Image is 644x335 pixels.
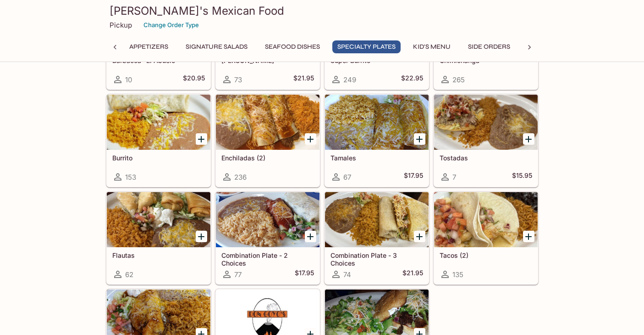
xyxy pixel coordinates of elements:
button: Add Flautas [196,231,207,242]
div: Tamales [325,95,429,150]
h5: Combination Plate - 2 Choices [221,251,314,267]
button: Specialty Plates [332,40,401,53]
span: 135 [452,270,463,279]
h5: Enchiladas (2) [221,154,314,162]
div: Tostadas [434,95,538,150]
h5: Flautas [112,251,205,259]
span: 153 [125,173,136,182]
div: Enchiladas (2) [216,95,319,150]
span: 236 [234,173,247,182]
a: Combination Plate - 2 Choices77$17.95 [215,192,320,284]
h5: Tamales [330,154,423,162]
button: Kid's Menu [408,40,456,53]
button: Add Burrito [196,133,207,145]
div: Tacos (2) [434,192,538,247]
h5: $17.95 [404,171,423,182]
div: Flautas [107,192,210,247]
button: Add Enchiladas (2) [305,133,316,145]
div: Combination Plate - 2 Choices [216,192,319,247]
h5: Burrito [112,154,205,162]
span: 7 [452,173,456,182]
button: Seafood Dishes [260,40,325,53]
button: Change Order Type [139,18,203,32]
h5: $17.95 [295,269,314,280]
a: Enchiladas (2)236 [215,94,320,187]
span: 77 [234,270,242,279]
div: Burrito [107,95,210,150]
span: 67 [343,173,351,182]
h5: $22.95 [401,74,423,85]
h5: Tacos (2) [440,251,532,259]
span: 265 [452,75,465,84]
h3: [PERSON_NAME]'s Mexican Food [110,4,535,18]
span: 10 [125,75,132,84]
a: Tamales67$17.95 [325,94,429,187]
h5: $21.95 [293,74,314,85]
button: Appetizers [124,40,173,53]
button: Add Combination Plate - 2 Choices [305,231,316,242]
button: Add Tamales [414,133,425,145]
span: 249 [343,75,356,84]
button: Add Tacos (2) [523,231,534,242]
a: Flautas62 [106,192,211,284]
button: Side Orders [463,40,515,53]
h5: $15.95 [512,171,532,182]
h5: Tostadas [440,154,532,162]
a: Tostadas7$15.95 [434,94,538,187]
a: Tacos (2)135 [434,192,538,284]
div: Combination Plate - 3 Choices [325,192,429,247]
a: Combination Plate - 3 Choices74$21.95 [325,192,429,284]
h5: Combination Plate - 3 Choices [330,251,423,267]
button: Signature Salads [181,40,253,53]
a: Burrito153 [106,94,211,187]
button: Add Combination Plate - 3 Choices [414,231,425,242]
span: 73 [234,75,242,84]
span: 62 [125,270,133,279]
button: Add Tostadas [523,133,534,145]
p: Pickup [110,21,132,29]
h5: $21.95 [402,269,423,280]
h5: $20.95 [183,74,205,85]
span: 74 [343,270,351,279]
